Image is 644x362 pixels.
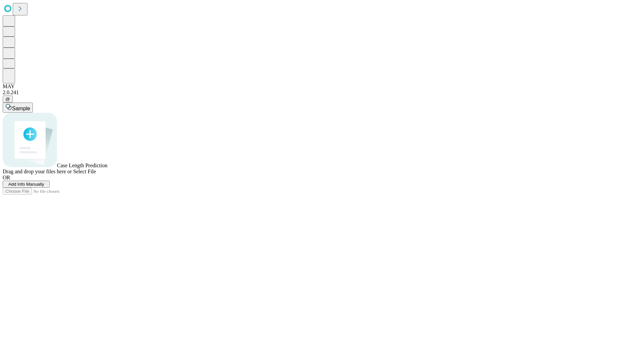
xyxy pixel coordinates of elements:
span: Add Info Manually [8,182,44,187]
span: @ [5,97,10,102]
div: 2.0.241 [3,89,641,96]
span: Drag and drop your files here or [3,169,72,174]
div: MAY [3,83,641,89]
button: Add Info Manually [3,181,50,188]
span: OR [3,175,10,180]
button: @ [3,96,13,103]
span: Sample [12,106,30,111]
span: Select File [73,169,96,174]
button: Sample [3,103,33,113]
span: Case Length Prediction [57,163,107,168]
